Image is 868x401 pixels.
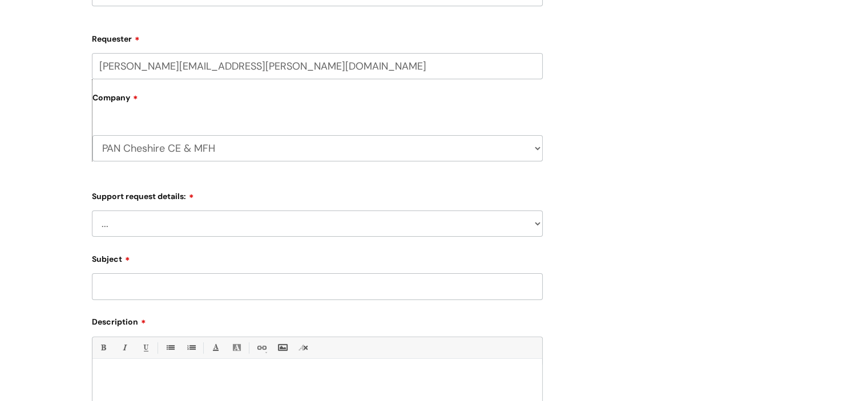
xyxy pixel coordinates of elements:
a: Remove formatting (Ctrl-\) [296,341,310,355]
label: Company [92,89,543,115]
a: Link [254,341,268,355]
label: Subject [92,250,543,264]
label: Support request details: [92,188,543,201]
a: Bold (Ctrl-B) [96,341,110,355]
a: Italic (Ctrl-I) [117,341,131,355]
a: Font Color [208,341,223,355]
label: Description [92,313,543,327]
a: • Unordered List (Ctrl-Shift-7) [163,341,177,355]
label: Requester [92,30,543,44]
a: Underline(Ctrl-U) [138,341,152,355]
a: Back Color [229,341,244,355]
input: Email [92,53,543,79]
a: Insert Image... [275,341,289,355]
a: 1. Ordered List (Ctrl-Shift-8) [184,341,198,355]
